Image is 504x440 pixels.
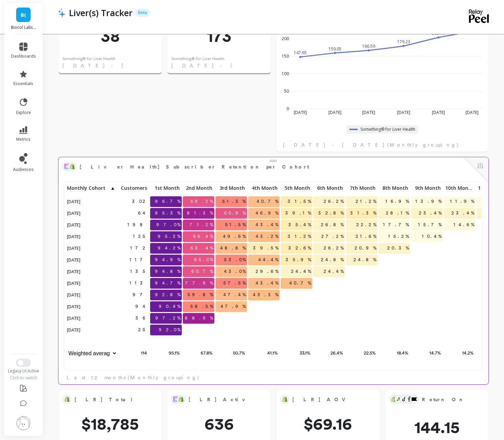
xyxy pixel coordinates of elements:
span: 3rd Month [217,185,245,191]
span: Return On Advertising Spend (ROAS) [422,395,462,404]
span: 4th Month [249,185,278,191]
span: 53.0% [223,255,247,265]
span: 94.8% [154,266,182,277]
div: Toggle SortBy [150,183,182,195]
div: Toggle SortBy [313,183,346,195]
span: 23.4% [417,208,443,218]
span: 59.8% [186,290,214,300]
span: (Monthly grouping) [128,374,200,381]
span: 51.5% [224,220,247,230]
span: 43.0% [223,266,247,277]
span: [LR] AOV [292,395,354,404]
span: 51.3% [221,196,247,207]
span: 26.2% [322,196,345,207]
span: B( [21,11,26,19]
span: [DATE] [66,231,82,242]
div: Toggle SortBy [444,183,476,195]
p: Beta [135,9,150,17]
span: 95.3% [154,208,182,218]
span: 60.7% [190,266,214,277]
div: Toggle SortBy [215,183,248,195]
span: 43.4% [254,220,280,230]
div: Toggle SortBy [248,183,280,195]
div: Toggle SortBy [66,183,98,195]
span: 24.8% [320,255,345,265]
span: 35.9% [284,255,312,265]
div: Toggle SortBy [117,183,150,195]
span: Monthly Cohort [67,185,110,191]
div: Click to switch [4,375,43,381]
span: 31.3% [349,208,378,218]
span: 10.4% [421,231,443,242]
span: 17.7% [382,220,410,230]
span: [LR] Active Subscriptions [189,396,322,403]
span: 24.8% [352,255,378,265]
span: 90.4% [157,301,182,312]
span: 26.8% [320,220,345,230]
span: 39.5% [251,243,280,253]
span: 15.2% [387,231,410,242]
span: 95.2% [156,231,182,242]
span: [DATE] - [DATE] [283,141,385,148]
span: 88.9% [183,313,214,323]
span: $69.16 [276,416,380,432]
span: 113 [128,278,149,288]
span: 94.7% [154,278,182,288]
span: 125 [132,231,149,242]
span: [DATE] [66,243,82,253]
p: 50.7% [215,348,247,358]
p: Monthly Cohort [66,183,117,193]
span: 32.8% [317,208,345,218]
span: [Liver Health] Subscriber Retention per Cohort [80,162,462,172]
span: [DATE] [66,325,82,335]
span: 172 [129,243,149,253]
img: header icon [58,8,66,18]
p: 33.1% [281,348,312,358]
button: Switch to New UI [16,359,31,367]
span: [DATE] [66,290,82,300]
span: 94.2% [156,243,182,253]
span: [LR] Active Subscriptions [189,395,245,404]
img: profile picture [16,416,30,430]
span: 27.2% [320,231,345,242]
p: 67.8% [183,348,214,358]
span: 22.2% [355,220,378,230]
span: 31.2% [286,231,312,242]
p: 10th Month [444,183,475,193]
p: 3rd Month [215,183,247,193]
span: 29.6% [254,266,280,277]
span: [DATE] [66,208,82,218]
p: 114 [117,348,149,358]
span: ▲ [110,185,115,191]
span: [LR] Total Sales [75,396,164,403]
span: 63.4% [189,243,214,253]
span: Last 12 months [67,374,126,381]
span: [LR] AOV [292,396,349,403]
span: 92.0% [157,325,182,335]
span: dashboards [11,54,36,59]
span: 2nd Month [184,185,212,191]
span: 43.2% [254,231,280,242]
p: 5th Month [281,183,312,193]
span: Customers [119,185,147,191]
span: 81.3% [186,208,214,218]
span: 58.5% [189,301,214,312]
p: 41.1% [248,348,280,358]
span: 13.9% [414,196,443,207]
span: 77.9% [184,278,214,288]
span: $18,785 [58,416,162,432]
span: 26.2% [322,243,345,253]
span: 97.2% [154,313,182,323]
span: 14.6% [452,220,475,230]
p: 8th Month [379,183,410,193]
span: 198 [126,220,149,230]
span: 8th Month [380,185,408,191]
div: Toggle SortBy [378,183,411,195]
span: 43.4% [254,278,280,288]
span: [DATE] [66,255,82,265]
span: 69.2% [189,196,214,207]
span: 302 [131,196,149,207]
span: 38 [58,28,162,44]
span: 57.5% [222,278,247,288]
span: 96.7% [154,196,182,207]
